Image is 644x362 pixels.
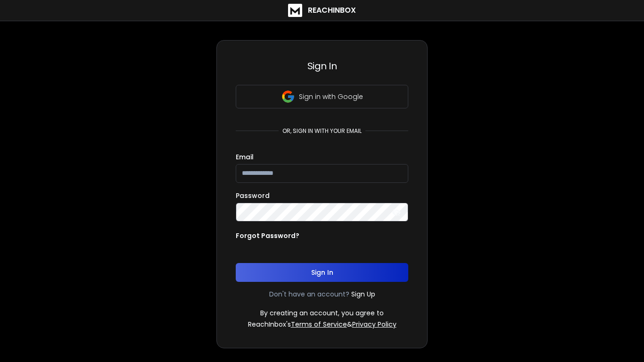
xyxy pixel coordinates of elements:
label: Email [236,154,254,160]
button: Sign In [236,263,408,282]
p: ReachInbox's & [248,320,396,329]
p: By creating an account, you agree to [260,308,384,318]
a: Terms of Service [291,320,347,329]
h1: ReachInbox [308,5,356,16]
button: Sign in with Google [236,85,408,108]
p: Don't have an account? [269,289,349,299]
p: or, sign in with your email [279,127,365,135]
label: Password [236,192,270,199]
a: Sign Up [351,289,375,299]
a: ReachInbox [288,4,356,17]
p: Sign in with Google [299,92,363,101]
h3: Sign In [236,59,408,73]
a: Privacy Policy [352,320,396,329]
p: Forgot Password? [236,231,299,240]
img: logo [288,4,302,17]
